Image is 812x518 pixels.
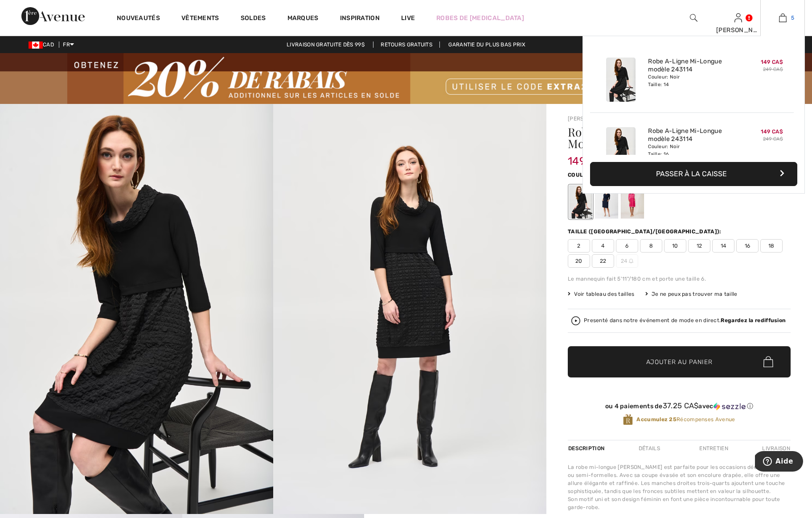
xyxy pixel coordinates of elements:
span: 149 CA$ [761,59,783,65]
div: Je ne peux pas trouver ma taille [645,290,738,298]
div: Geranium [621,185,644,219]
s: 249 CA$ [763,66,783,72]
s: 249 CA$ [763,136,783,142]
a: [PERSON_NAME] [568,116,612,122]
span: CAD [29,41,57,48]
img: Canadian Dollar [29,41,43,49]
button: Ajouter au panier [568,346,791,377]
a: Vêtements [181,14,219,24]
img: Robe A-Ligne Mi-Longue modèle 243114 [606,58,636,102]
span: 20 [568,254,590,268]
a: Robes de [MEDICAL_DATA] [436,13,524,23]
span: 2 [568,239,590,253]
strong: Accumulez 25 [636,416,677,423]
span: 14 [712,239,734,253]
span: Inspiration [340,14,380,24]
strong: Regardez la rediffusion [721,317,786,323]
span: 5 [791,14,794,22]
span: 10 [664,239,686,253]
a: 5 [761,12,804,23]
a: Robe A-Ligne Mi-Longue modèle 243114 [648,127,736,143]
span: 149 CA$ [761,128,783,135]
div: Noir [569,185,592,219]
div: Détails [631,440,668,456]
div: Livraison [760,440,791,456]
span: 8 [640,239,662,253]
div: Bleu Nuit [595,185,618,219]
button: Passer à la caisse [590,162,797,186]
img: Regardez la rediffusion [571,316,580,325]
a: Livraison gratuite dès 99$ [279,41,372,48]
img: recherche [690,12,697,23]
div: [PERSON_NAME] [716,25,760,35]
span: FR [63,41,74,48]
div: La robe mi-longue [PERSON_NAME] est parfaite pour les occasions décontractées ou semi-formelles. ... [568,463,791,511]
span: 4 [592,239,614,253]
img: Bag.svg [763,356,773,368]
h1: Robe a-ligne mi-longue Modèle 243114 [568,126,754,149]
div: Couleur: Noir Taille: 16 [648,143,736,157]
a: Nouveautés [117,14,160,24]
img: Robe A-Ligne Mi-Longue modèle 243114 [606,127,636,171]
span: Ajouter au panier [646,357,713,366]
a: Robe A-Ligne Mi-Longue modèle 243114 [648,58,736,74]
img: Mes infos [734,12,742,23]
div: ou 4 paiements de37.25 CA$avecSezzle Cliquez pour en savoir plus sur Sezzle [568,402,791,414]
img: Récompenses Avenue [623,414,633,426]
span: Couleur: [568,172,596,178]
span: 12 [688,239,710,253]
div: Le mannequin fait 5'11"/180 cm et porte une taille 6. [568,275,791,283]
a: Garantie du plus bas prix [441,41,533,48]
span: Récompenses Avenue [636,415,735,423]
span: 22 [592,254,614,268]
div: Description [568,440,607,456]
a: Soldes [241,14,266,24]
img: Robe A-Ligne Mi-Longue mod&egrave;le 243114. 2 [273,104,546,514]
div: Couleur: Noir Taille: 14 [648,74,736,88]
span: 37.25 CA$ [663,401,699,410]
a: Live [401,13,415,23]
a: Retours gratuits [373,41,440,48]
img: Sezzle [714,402,746,410]
img: 1ère Avenue [21,7,85,25]
a: Se connecter [734,13,742,22]
a: Marques [287,14,319,24]
img: Mon panier [779,12,787,23]
span: 149 CA$ [568,146,610,167]
span: Voir tableau des tailles [568,290,635,298]
span: 16 [736,239,759,253]
div: Taille ([GEOGRAPHIC_DATA]/[GEOGRAPHIC_DATA]): [568,228,723,236]
img: ring-m.svg [629,259,633,263]
span: 18 [760,239,783,253]
span: 6 [616,239,638,253]
iframe: Ouvre un widget dans lequel vous pouvez trouver plus d’informations [755,451,803,473]
div: ou 4 paiements de avec [568,402,791,410]
div: Presenté dans notre événement de mode en direct. [584,318,786,323]
div: Entretien [692,440,736,456]
span: 24 [616,254,638,268]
